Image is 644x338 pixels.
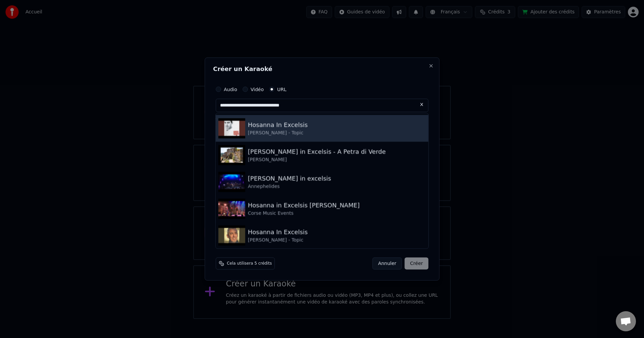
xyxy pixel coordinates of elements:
[277,87,286,91] label: URL
[248,120,308,129] div: Hosanna In Excelsis
[248,183,331,190] div: Annephelides
[248,129,308,136] div: [PERSON_NAME] - Topic
[248,174,331,183] div: [PERSON_NAME] in excelsis
[372,258,402,270] button: Annuler
[218,118,245,138] img: Hosanna In Excelsis
[218,172,245,192] img: Jacques Culioli - Hosanna in excelsis
[227,261,272,266] span: Cela utilisera 5 crédits
[248,200,360,210] div: Hosanna in Excelsis [PERSON_NAME]
[248,210,360,216] div: Corse Music Events
[248,227,308,236] div: Hosanna In Excelsis
[248,147,386,156] div: [PERSON_NAME] in Excelsis - A Petra di Verde
[218,198,245,218] img: Hosanna in Excelsis Jacques Culioli
[248,236,308,243] div: [PERSON_NAME] - Topic
[224,87,237,91] label: Audio
[218,145,245,165] img: Jacques CULIOLI - Hosanna in Excelsis - A Petra di Verde
[251,87,264,91] label: Vidéo
[218,225,245,245] img: Hosanna In Excelsis
[213,66,431,72] h2: Créer un Karaoké
[248,156,386,163] div: [PERSON_NAME]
